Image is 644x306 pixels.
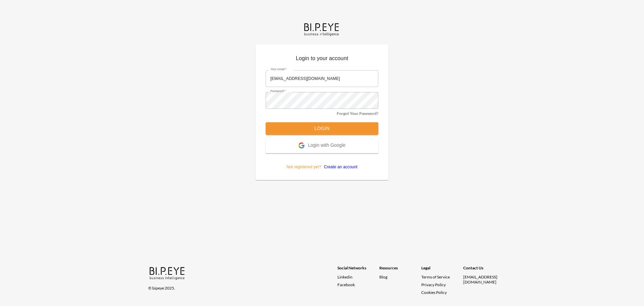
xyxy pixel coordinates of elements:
img: bipeye-logo [303,21,341,37]
a: Forgot Your Password? [337,111,378,116]
a: Blog [379,274,387,279]
span: Facebook [337,282,355,287]
p: Login to your account [266,54,378,65]
a: Terms of Service [421,274,461,279]
div: Legal [421,265,463,274]
a: Linkedin [337,274,379,279]
a: Create an account [321,165,358,169]
button: Login [266,122,378,135]
div: [EMAIL_ADDRESS][DOMAIN_NAME] [463,274,505,285]
a: Privacy Policy [421,282,446,287]
a: Cookies Policy [421,290,447,295]
a: Facebook [337,282,379,287]
img: bipeye-logo [148,265,187,280]
p: Not registered yet? [266,153,378,170]
div: Contact Us [463,265,505,274]
label: Your email [270,67,287,72]
div: Resources [379,265,421,274]
label: Password [270,89,286,93]
span: Linkedin [337,274,353,279]
div: Social Networks [337,265,379,274]
button: Login with Google [266,139,378,153]
span: Login with Google [308,142,345,149]
div: © bipeye 2025. [148,281,328,291]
